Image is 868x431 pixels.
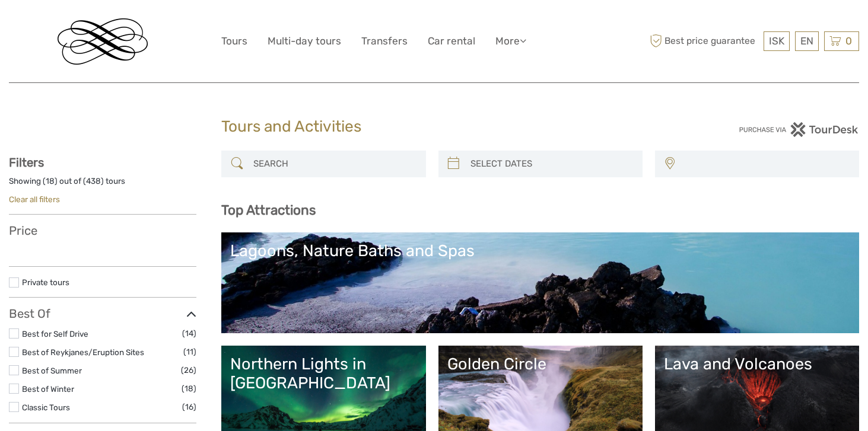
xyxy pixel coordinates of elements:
[795,31,819,51] div: EN
[361,33,408,50] a: Transfers
[46,175,55,187] label: 18
[428,33,475,50] a: Car rental
[22,347,144,357] a: Best of Reykjanes/Eruption Sites
[221,202,316,218] b: Top Attractions
[22,384,74,394] a: Best of Winter
[447,355,634,373] div: Golden Circle
[249,154,419,174] input: SEARCH
[58,18,148,65] img: Reykjavik Residence
[664,355,850,373] div: Lava and Volcanoes
[182,382,196,395] span: (18)
[221,33,247,50] a: Tours
[647,31,761,51] span: Best price guarantee
[86,175,101,187] label: 438
[739,122,859,137] img: PurchaseViaTourDesk.png
[22,366,82,375] a: Best of Summer
[844,35,854,47] span: 0
[495,33,526,50] a: More
[769,35,784,47] span: ISK
[181,363,196,377] span: (26)
[183,345,196,359] span: (11)
[9,194,60,204] a: Clear all filters
[9,224,196,238] h3: Price
[466,154,637,174] input: SELECT DATES
[22,329,88,339] a: Best for Self Drive
[182,327,196,340] span: (14)
[268,33,341,50] a: Multi-day tours
[9,307,196,321] h3: Best Of
[230,355,416,393] div: Northern Lights in [GEOGRAPHIC_DATA]
[221,117,647,136] h1: Tours and Activities
[230,241,850,260] div: Lagoons, Nature Baths and Spas
[9,175,196,194] div: Showing ( ) out of ( ) tours
[22,403,70,412] a: Classic Tours
[182,400,196,414] span: (16)
[9,155,44,170] strong: Filters
[230,241,850,324] a: Lagoons, Nature Baths and Spas
[22,277,69,287] a: Private tours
